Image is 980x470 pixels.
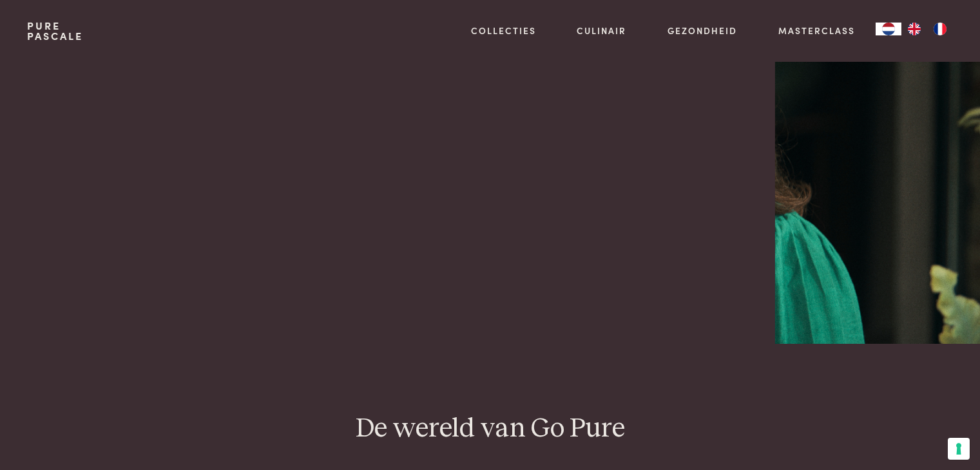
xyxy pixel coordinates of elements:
[948,438,970,460] button: Uw voorkeuren voor toestemming voor trackingtechnologieën
[901,23,953,35] ul: Language list
[577,24,626,37] a: Culinair
[901,23,927,35] a: EN
[927,23,953,35] a: FR
[471,24,536,37] a: Collecties
[876,23,901,35] div: Language
[876,23,953,35] aside: Language selected: Nederlands
[778,24,855,37] a: Masterclass
[27,412,952,446] h2: De wereld van Go Pure
[27,21,83,41] a: PurePascale
[668,24,737,37] a: Gezondheid
[876,23,901,35] a: NL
